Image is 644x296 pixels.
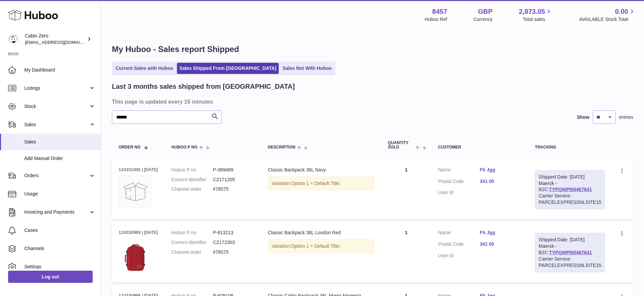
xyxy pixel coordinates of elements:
[438,241,480,249] dt: Postal Code
[24,139,96,145] span: Sales
[539,193,601,206] div: Carrier Service: PARCELEXPRESSNLSITE15
[8,34,18,44] img: huboo@cabinzero.com
[24,67,96,73] span: My Dashboard
[480,178,522,185] a: 341 00
[268,145,296,150] span: Description
[213,230,254,236] dd: P-813213
[539,256,601,269] div: Carrier Service: PARCELEXPRESSNLSITE15
[579,7,636,23] a: 0.00 AVAILABLE Stock Total
[480,167,522,173] a: Fh Jgg
[438,189,480,196] dt: User Id
[24,103,89,110] span: Stock
[549,250,592,255] a: TYPQWPI00467641
[24,172,89,179] span: Orders
[519,7,553,23] a: 2,873.05 Total sales
[119,167,158,173] div: 124331000 | [DATE]
[213,177,254,183] dd: CZ171205
[291,243,341,249] span: Option 1 = Default Title;
[112,82,295,91] h2: Last 3 months sales shipped from [GEOGRAPHIC_DATA]
[268,230,374,236] div: Classic Backpack 36L London Red
[268,239,374,253] div: Variation:
[535,145,605,150] div: Tracking
[619,114,633,120] span: entries
[268,167,374,173] div: Classic Backpack 36L Navy
[172,145,197,150] span: Huboo P no
[615,7,628,16] span: 0.00
[24,85,89,91] span: Listings
[8,271,93,283] a: Log out
[112,98,632,105] h3: This page is updated every 15 minutes
[172,249,213,255] dt: Channel order
[519,7,545,16] span: 2,873.05
[25,39,99,45] span: [EMAIL_ADDRESS][DOMAIN_NAME]
[268,177,374,190] div: Variation:
[478,7,492,16] strong: GBP
[579,16,636,23] span: AVAILABLE Stock Total
[432,7,447,16] strong: 8457
[25,33,86,46] div: Cabin Zero
[438,230,480,238] dt: Name
[172,239,213,246] dt: Current identifier
[24,191,96,197] span: Usage
[438,167,480,175] dt: Name
[425,16,447,23] div: Huboo Ref
[381,160,431,219] td: 1
[213,186,254,192] dd: #78575
[388,141,414,150] span: Quantity Sold
[119,230,158,236] div: 124330999 | [DATE]
[549,187,592,192] a: TYPQWPI00467641
[535,233,605,272] div: Maersk - B2C:
[213,167,254,173] dd: P-369489
[24,264,96,270] span: Settings
[480,241,522,247] a: 341 00
[119,145,141,150] span: Order No
[119,175,152,209] img: no-photo.jpg
[24,209,89,215] span: Invoicing and Payments
[291,181,341,186] span: Option 1 = Default Title;
[539,237,601,243] div: Shipped Date: [DATE]
[172,186,213,192] dt: Channel order
[213,249,254,255] dd: #78575
[539,174,601,180] div: Shipped Date: [DATE]
[381,223,431,282] td: 1
[480,230,522,236] a: Fh Jgg
[523,16,553,23] span: Total sales
[535,170,605,209] div: Maersk - B2C:
[473,16,493,23] div: Currency
[119,238,152,272] img: LONDON_RED_36L.png
[112,44,633,55] h1: My Huboo - Sales report Shipped
[172,230,213,236] dt: Huboo P no
[280,63,334,74] a: Sales Not With Huboo
[24,227,96,234] span: Cases
[113,63,176,74] a: Current Sales with Huboo
[438,178,480,186] dt: Postal Code
[24,245,96,252] span: Channels
[24,122,89,128] span: Sales
[438,145,521,150] div: Customer
[213,239,254,246] dd: CZ172303
[438,252,480,259] dt: User Id
[172,177,213,183] dt: Current identifier
[577,114,589,120] label: Show
[24,155,96,162] span: Add Manual Order
[177,63,279,74] a: Sales Shipped From [GEOGRAPHIC_DATA]
[172,167,213,173] dt: Huboo P no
